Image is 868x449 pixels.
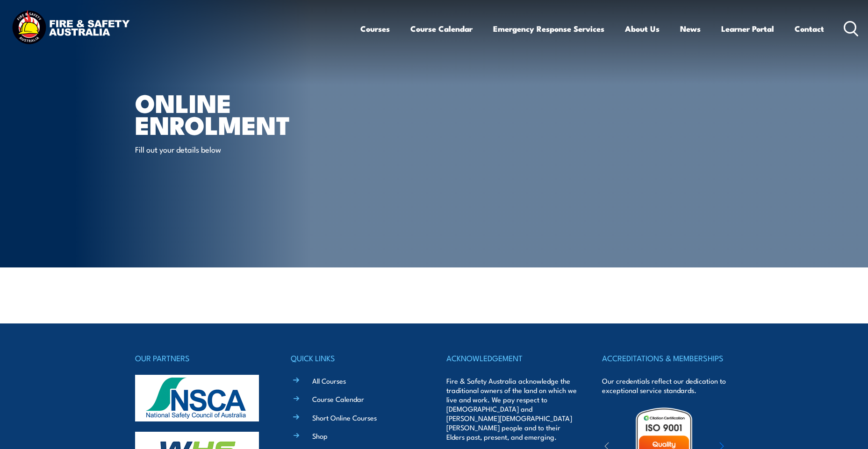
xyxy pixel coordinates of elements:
p: Our credentials reflect our dedication to exceptional service standards. [602,376,733,395]
a: Learner Portal [721,16,774,41]
a: Contact [795,16,824,41]
h4: OUR PARTNERS [135,351,266,365]
a: Short Online Courses [312,413,377,422]
p: Fill out your details below [135,144,306,154]
p: Fire & Safety Australia acknowledge the traditional owners of the land on which we live and work.... [446,376,577,442]
a: News [680,16,701,41]
a: Emergency Response Services [493,16,604,41]
a: Course Calendar [312,394,364,404]
h4: ACCREDITATIONS & MEMBERSHIPS [602,351,733,365]
a: Course Calendar [410,16,473,41]
a: About Us [625,16,660,41]
h4: ACKNOWLEDGEMENT [446,351,577,365]
h4: QUICK LINKS [291,351,422,365]
a: Shop [312,431,328,441]
a: Courses [360,16,390,41]
h1: Online Enrolment [135,91,366,135]
a: All Courses [312,376,346,386]
img: nsca-logo-footer [135,375,259,421]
